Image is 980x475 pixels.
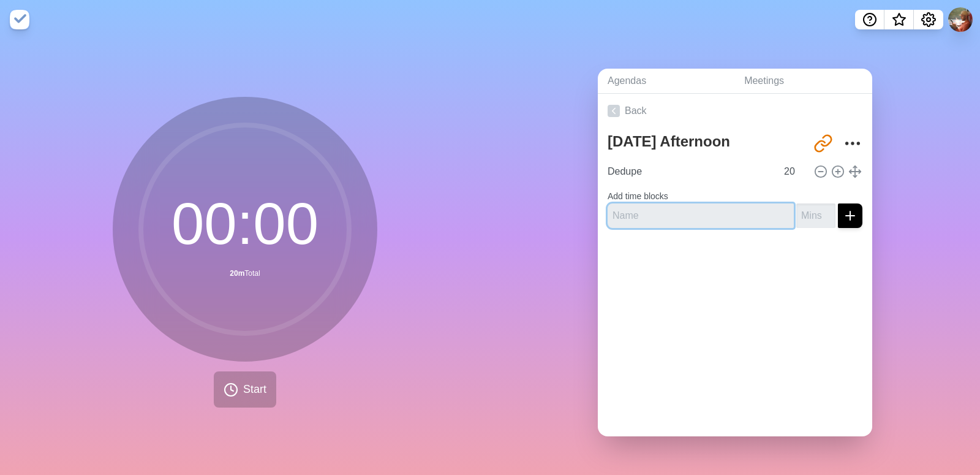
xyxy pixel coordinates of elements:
[796,203,835,228] input: Mins
[214,371,276,408] button: Start
[840,131,865,156] button: More
[243,381,266,398] span: Start
[855,10,884,29] button: Help
[598,94,872,128] a: Back
[10,10,29,29] img: timeblocks logo
[608,191,668,201] label: Add time blocks
[734,69,872,94] a: Meetings
[884,10,914,29] button: What’s new
[914,10,943,29] button: Settings
[603,159,777,184] input: Name
[608,203,794,228] input: Name
[598,69,734,94] a: Agendas
[811,131,835,156] button: Share link
[779,159,809,184] input: Mins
